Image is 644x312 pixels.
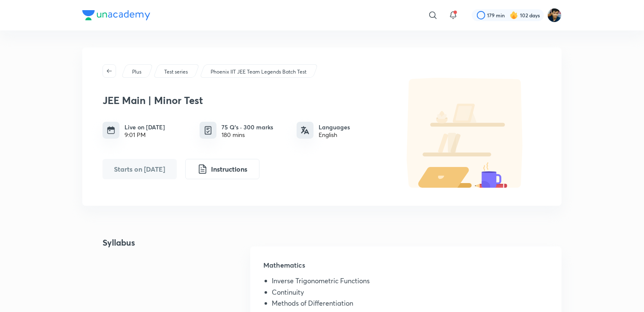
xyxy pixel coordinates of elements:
[163,68,189,76] a: Test series
[272,288,548,299] li: Continuity
[272,277,548,288] li: Inverse Trigonometric Functions
[198,164,208,174] img: instruction
[131,68,143,76] a: Plus
[82,10,150,20] img: Company Logo
[124,131,165,138] div: 9:01 PM
[264,260,548,277] h5: Mathematics
[124,123,165,131] h6: Live on [DATE]
[164,68,188,76] p: Test series
[319,123,350,131] h6: Languages
[547,8,562,22] img: SHREYANSH GUPTA
[301,126,309,134] img: languages
[103,94,385,107] h3: JEE Main | Minor Test
[272,299,548,310] li: Methods of Differentiation
[132,68,141,76] p: Plus
[211,68,306,76] p: Phoenix IIT JEE Team Legends Batch Test
[107,126,115,134] img: timing
[222,123,273,131] h6: 75 Q’s · 300 marks
[103,159,177,179] button: Starts on Sep 14
[390,78,541,188] img: default
[222,131,273,138] div: 180 mins
[510,11,518,19] img: streak
[203,125,214,136] img: quiz info
[319,131,350,138] div: English
[185,159,260,179] button: Instructions
[209,68,308,76] a: Phoenix IIT JEE Team Legends Batch Test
